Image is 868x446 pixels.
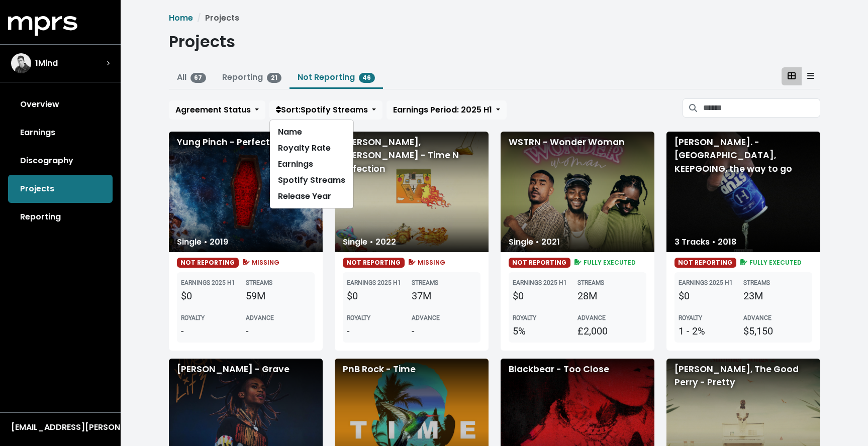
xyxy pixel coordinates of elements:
[169,32,235,51] h1: Projects
[347,279,401,286] b: EARNINGS 2025 H1
[577,314,606,321] b: ADVANCE
[666,132,820,252] div: [PERSON_NAME]. - [GEOGRAPHIC_DATA], KEEPGOING, the way to go
[181,279,235,286] b: EARNINGS 2025 H1
[703,98,820,118] input: Search projects
[501,132,654,252] div: WSTRN - Wonder Woman
[246,314,274,321] b: ADVANCE
[679,288,743,303] div: $0
[169,232,236,252] div: Single • 2019
[335,132,489,252] div: [PERSON_NAME], [PERSON_NAME] - Time N Affection
[674,258,737,268] span: NOT REPORTING
[11,53,31,73] img: The selected account / producer
[270,188,353,204] a: Release Year
[513,288,577,303] div: $0
[241,258,279,267] span: MISSING
[412,323,476,339] div: -
[169,12,820,24] nav: breadcrumb
[269,100,382,120] button: Sort:Spotify Streams
[359,73,375,83] span: 46
[412,279,438,286] b: STREAMS
[8,203,113,231] a: Reporting
[270,172,353,188] a: Spotify Streams
[501,232,568,252] div: Single • 2021
[246,279,272,286] b: STREAMS
[335,232,404,252] div: Single • 2022
[169,132,323,252] div: Yung Pinch - Perfect
[393,104,492,116] span: Earnings Period: 2025 H1
[175,104,251,116] span: Agreement Status
[679,279,733,286] b: EARNINGS 2025 H1
[11,421,110,433] div: [EMAIL_ADDRESS][PERSON_NAME][DOMAIN_NAME]
[169,12,193,24] a: Home
[743,279,770,286] b: STREAMS
[572,258,636,267] span: FULLY EXECUTED
[181,314,205,321] b: ROYALTY
[407,258,445,267] span: MISSING
[509,258,571,268] span: NOT REPORTING
[577,323,642,339] div: £2,000
[8,90,113,119] a: Overview
[270,124,353,140] a: Name
[679,323,743,339] div: 1 - 2%
[743,314,771,321] b: ADVANCE
[679,314,702,321] b: ROYALTY
[743,288,808,303] div: 23M
[412,288,476,303] div: 37M
[807,72,814,80] svg: Table View
[513,279,567,286] b: EARNINGS 2025 H1
[222,71,281,83] a: Reporting21
[181,288,246,303] div: $0
[35,57,58,69] span: 1Mind
[190,73,207,83] span: 67
[738,258,802,267] span: FULLY EXECUTED
[8,20,77,31] a: mprs logo
[8,147,113,175] a: Discography
[577,279,604,286] b: STREAMS
[743,323,808,339] div: $5,150
[347,288,412,303] div: $0
[788,72,796,80] svg: Card View
[666,232,744,252] div: 3 Tracks • 2018
[246,288,311,303] div: 59M
[513,323,577,339] div: 5%
[298,71,375,83] a: Not Reporting46
[347,314,370,321] b: ROYALTY
[513,314,536,321] b: ROYALTY
[246,323,311,339] div: -
[577,288,642,303] div: 28M
[181,323,246,339] div: -
[267,73,281,83] span: 21
[169,100,265,120] button: Agreement Status
[347,323,412,339] div: -
[177,258,239,268] span: NOT REPORTING
[193,12,239,24] li: Projects
[8,421,113,434] button: [EMAIL_ADDRESS][PERSON_NAME][DOMAIN_NAME]
[270,156,353,172] a: Earnings
[270,140,353,156] a: Royalty Rate
[343,258,405,268] span: NOT REPORTING
[387,100,507,120] button: Earnings Period: 2025 H1
[8,119,113,147] a: Earnings
[276,104,368,116] span: Sort: Spotify Streams
[177,71,207,83] a: All67
[412,314,440,321] b: ADVANCE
